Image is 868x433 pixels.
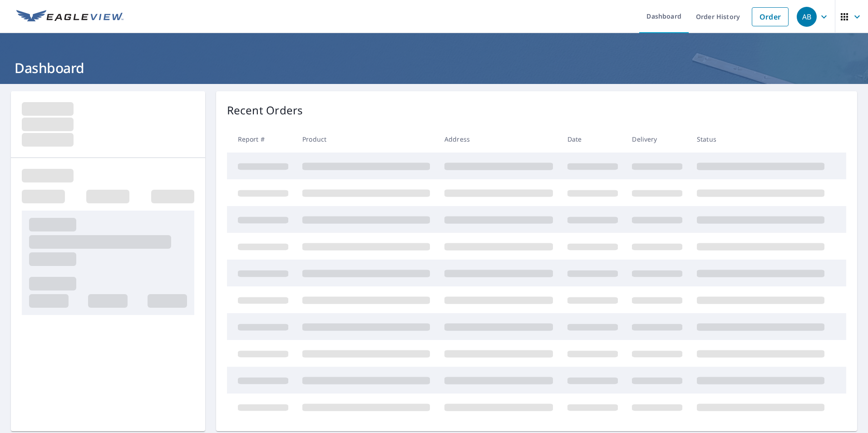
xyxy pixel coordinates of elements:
div: AB [797,7,817,27]
img: EV Logo [16,10,123,24]
th: Address [437,126,560,153]
th: Status [690,126,832,153]
th: Delivery [625,126,690,153]
th: Product [295,126,437,153]
th: Date [560,126,625,153]
p: Recent Orders [227,102,303,118]
th: Report # [227,126,296,153]
a: Order [752,7,789,26]
h1: Dashboard [11,59,857,77]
